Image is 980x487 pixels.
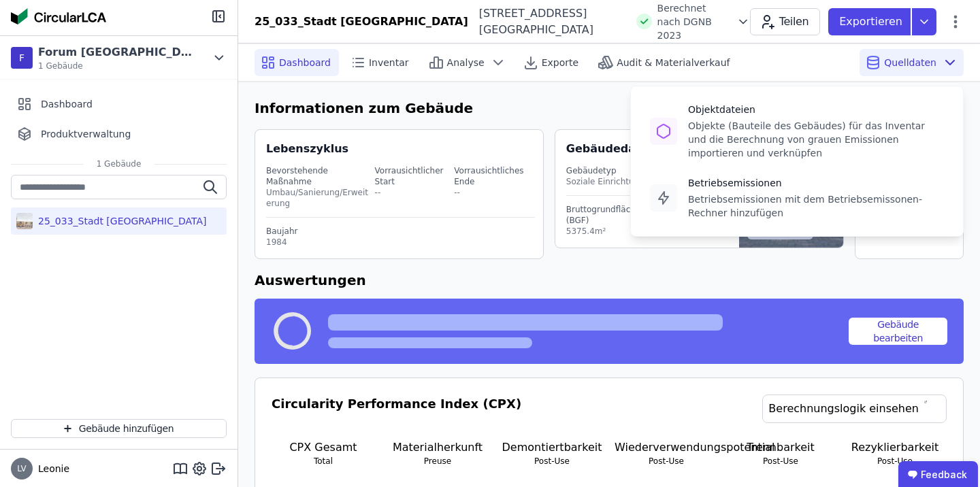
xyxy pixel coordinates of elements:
[750,8,820,35] button: Teilen
[500,456,604,467] p: Post-Use
[266,237,535,248] div: 1984
[33,462,69,475] span: Leonie
[266,165,372,187] div: Bevorstehende Maßnahme
[849,318,947,345] button: Gebäude bearbeiten
[839,14,905,30] p: Exportieren
[566,204,640,226] div: Bruttogrundfläche (BGF)
[843,439,947,456] p: Rezyklierbarkeit
[33,214,206,228] div: 25_033_Stadt [GEOGRAPHIC_DATA]
[16,210,33,232] img: 25_033_Stadt Königsbrunn_Forum
[542,56,578,69] span: Exporte
[688,103,944,116] div: Objektdateien
[566,176,729,187] div: Soziale Einrichtung
[266,226,535,237] div: Baujahr
[688,176,944,190] div: Betriebsemissionen
[266,187,372,209] div: Umbau/Sanierung/Erweiterung
[762,394,947,423] a: Berechnungslogik einsehen
[566,141,740,157] div: Gebäudedaten
[454,187,532,198] div: --
[272,394,521,439] h3: Circularity Performance Index (CPX)
[375,165,452,187] div: Vorrausichtlicher Start
[11,47,33,69] div: F
[468,5,628,38] div: [STREET_ADDRESS][GEOGRAPHIC_DATA]
[688,119,944,160] div: Objekte (Bauteile des Gebäudes) für das Inventar und die Berechnung von grauen Emissionen importi...
[272,456,375,467] p: Total
[38,44,195,61] div: Forum [GEOGRAPHIC_DATA]
[657,1,731,42] span: Berechnet nach DGNB 2023
[38,61,195,71] span: 1 Gebäude
[447,56,485,69] span: Analyse
[17,465,27,473] span: LV
[255,98,964,118] h6: Informationen zum Gebäude
[386,456,489,467] p: Preuse
[454,165,532,187] div: Vorrausichtliches Ende
[500,439,604,456] p: Demontiertbarkeit
[279,56,331,69] span: Dashboard
[41,127,131,141] span: Produktverwaltung
[566,165,729,176] div: Gebäudetyp
[11,419,227,438] button: Gebäude hinzufügen
[615,456,718,467] p: Post-Use
[255,270,964,290] h6: Auswertungen
[386,439,489,456] p: Materialherkunft
[729,439,832,456] p: Trennbarkeit
[255,14,468,30] div: 25_033_Stadt [GEOGRAPHIC_DATA]
[729,456,832,467] p: Post-Use
[11,8,106,24] img: Concular
[41,97,93,111] span: Dashboard
[566,226,640,237] div: 5375.4m²
[688,192,944,220] div: Betriebsemissionen mit dem Betriebsemissonen-Rechner hinzufügen
[83,158,155,169] span: 1 Gebäude
[375,187,452,198] div: --
[617,56,730,69] span: Audit & Materialverkauf
[615,439,718,456] p: Wiederverwendungspotential
[266,141,348,157] div: Lebenszyklus
[369,56,409,69] span: Inventar
[843,456,947,467] p: Post-Use
[884,56,936,69] span: Quelldaten
[272,439,375,456] p: CPX Gesamt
